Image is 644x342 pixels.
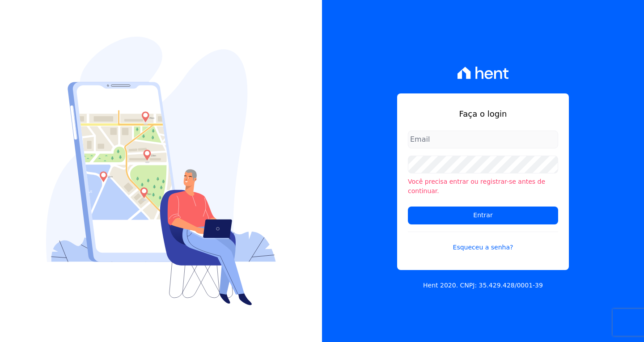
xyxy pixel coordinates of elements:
p: Hent 2020. CNPJ: 35.429.428/0001-39 [423,281,543,290]
input: Email [408,131,558,148]
a: Esqueceu a senha? [408,232,558,252]
h1: Faça o login [408,108,558,120]
input: Entrar [408,207,558,224]
img: Login [46,37,276,305]
li: Você precisa entrar ou registrar-se antes de continuar. [408,177,558,196]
